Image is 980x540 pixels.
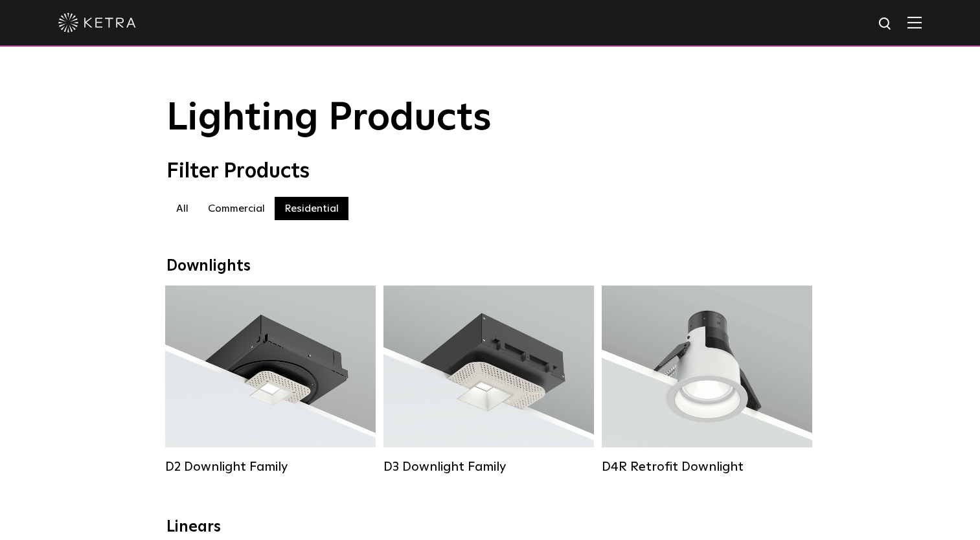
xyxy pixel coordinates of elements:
div: D2 Downlight Family [165,459,376,475]
a: D2 Downlight Family Lumen Output:1200Colors:White / Black / Gloss Black / Silver / Bronze / Silve... [165,286,376,475]
div: Downlights [166,257,814,276]
img: ketra-logo-2019-white [58,13,136,32]
label: Commercial [198,197,275,220]
a: D4R Retrofit Downlight Lumen Output:800Colors:White / BlackBeam Angles:15° / 25° / 40° / 60°Watta... [602,286,812,475]
span: Lighting Products [166,99,492,138]
a: D3 Downlight Family Lumen Output:700 / 900 / 1100Colors:White / Black / Silver / Bronze / Paintab... [383,286,594,475]
div: Filter Products [166,159,814,184]
div: Linears [166,518,814,537]
label: Residential [275,197,348,220]
div: D3 Downlight Family [383,459,594,475]
div: D4R Retrofit Downlight [602,459,812,475]
img: Hamburger%20Nav.svg [907,16,922,28]
img: search icon [878,16,894,32]
label: All [166,197,198,220]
